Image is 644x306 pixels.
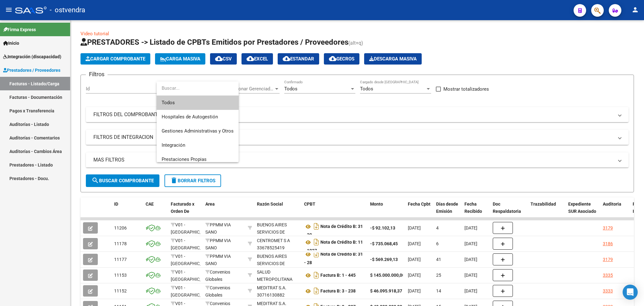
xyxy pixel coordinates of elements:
div: Open Intercom Messenger [623,285,638,300]
input: dropdown search [157,81,239,95]
span: Todos [162,96,234,110]
span: Gestiones Administrativas y Otros [162,128,234,134]
span: Hospitales de Autogestión [162,114,218,120]
span: Integración [162,142,185,148]
span: Prestaciones Propias [162,156,207,162]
